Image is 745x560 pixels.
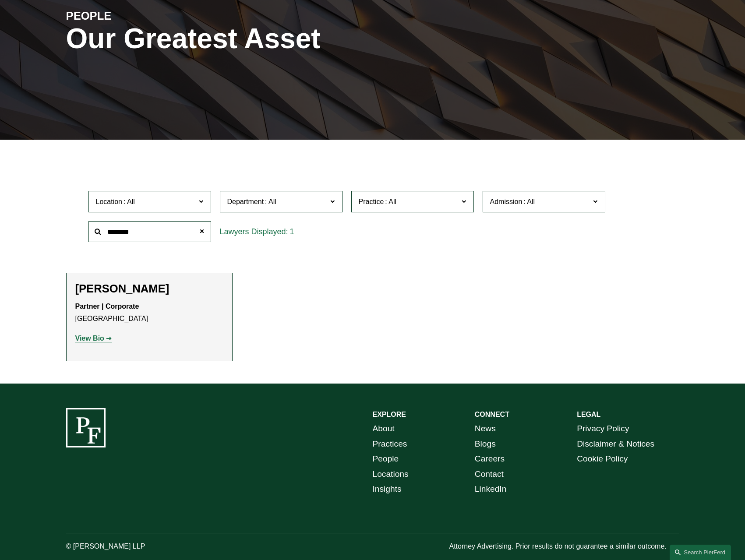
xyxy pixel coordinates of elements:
[66,540,194,553] p: © [PERSON_NAME] LLP
[373,482,402,497] a: Insights
[373,411,406,418] strong: EXPLORE
[449,540,679,553] p: Attorney Advertising. Prior results do not guarantee a similar outcome.
[475,467,504,482] a: Contact
[577,421,629,437] a: Privacy Policy
[475,421,496,437] a: News
[75,303,139,310] strong: Partner | Corporate
[475,451,505,467] a: Careers
[66,9,219,23] h4: PEOPLE
[75,335,104,342] strong: View Bio
[373,437,407,452] a: Practices
[96,198,123,205] span: Location
[373,451,399,467] a: People
[475,437,496,452] a: Blogs
[75,300,223,326] p: [GEOGRAPHIC_DATA]
[227,198,264,205] span: Department
[475,411,509,418] strong: CONNECT
[359,198,384,205] span: Practice
[66,23,475,55] h1: Our Greatest Asset
[373,467,409,482] a: Locations
[577,411,600,418] strong: LEGAL
[290,227,294,236] span: 1
[475,482,507,497] a: LinkedIn
[490,198,523,205] span: Admission
[577,437,654,452] a: Disclaimer & Notices
[577,451,628,467] a: Cookie Policy
[670,545,731,560] a: Search this site
[75,282,223,296] h2: [PERSON_NAME]
[373,421,395,437] a: About
[75,335,112,342] a: View Bio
